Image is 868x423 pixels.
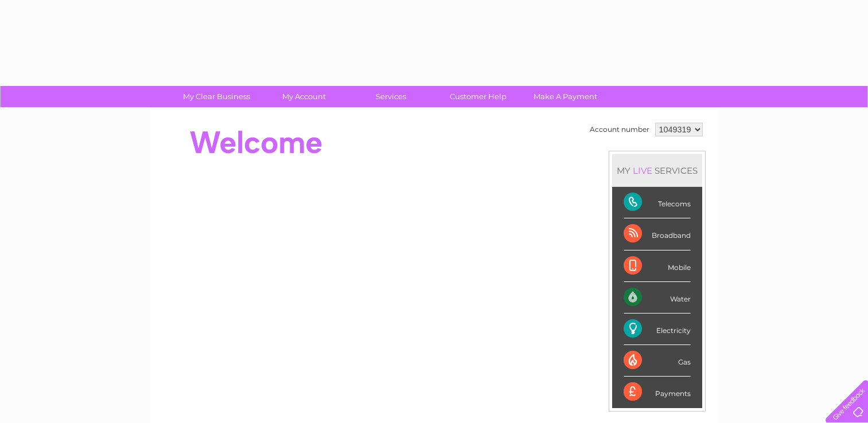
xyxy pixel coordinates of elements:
[624,218,691,250] div: Broadband
[624,345,691,377] div: Gas
[624,187,691,218] div: Telecoms
[630,165,655,176] div: LIVE
[612,154,702,187] div: MY SERVICES
[256,86,351,107] a: My Account
[624,314,691,345] div: Electricity
[431,86,526,107] a: Customer Help
[344,86,438,107] a: Services
[169,86,264,107] a: My Clear Business
[624,250,691,282] div: Mobile
[624,282,691,314] div: Water
[587,120,652,139] td: Account number
[624,377,691,408] div: Payments
[518,86,613,107] a: Make A Payment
